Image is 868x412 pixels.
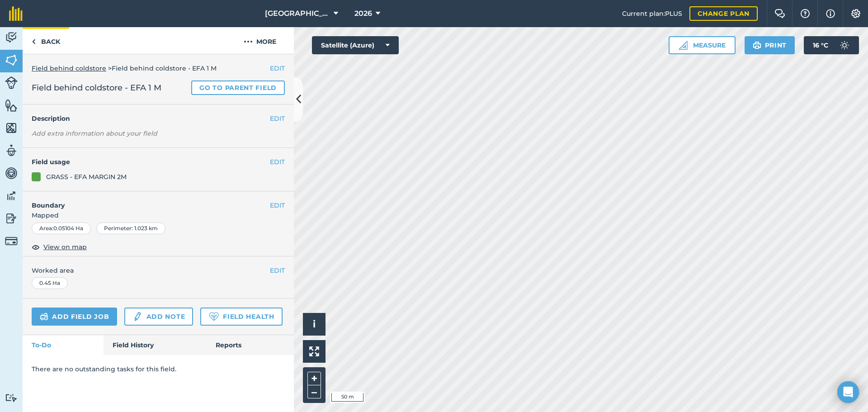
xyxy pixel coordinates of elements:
[32,81,161,94] span: Field behind coldstore - EFA 1 M
[5,99,18,112] img: svg+xml;base64,PHN2ZyB4bWxucz0iaHR0cDovL3d3dy53My5vcmcvMjAwMC9zdmciIHdpZHRoPSI1NiIgaGVpZ2h0PSI2MC...
[354,8,372,19] span: 2026
[40,311,48,322] img: svg+xml;base64,PD94bWwgdmVyc2lvbj0iMS4wIiBlbmNvZGluZz0idXRmLTgiPz4KPCEtLSBHZW5lcmF0b3I6IEFkb2JlIE...
[5,189,18,203] img: svg+xml;base64,PD94bWwgdmVyc2lvbj0iMS4wIiBlbmNvZGluZz0idXRmLTgiPz4KPCEtLSBHZW5lcmF0b3I6IEFkb2JlIE...
[622,9,682,19] span: Current plan : PLUS
[270,265,285,275] button: EDIT
[5,235,18,247] img: svg+xml;base64,PD94bWwgdmVyc2lvbj0iMS4wIiBlbmNvZGluZz0idXRmLTgiPz4KPCEtLSBHZW5lcmF0b3I6IEFkb2JlIE...
[23,210,294,220] span: Mapped
[32,277,68,289] div: 0.45 Ha
[104,335,206,355] a: Field History
[132,311,142,322] img: svg+xml;base64,PD94bWwgdmVyc2lvbj0iMS4wIiBlbmNvZGluZz0idXRmLTgiPz4KPCEtLSBHZW5lcmF0b3I6IEFkb2JlIE...
[689,6,758,21] a: Change plan
[5,53,18,67] img: svg+xml;base64,PHN2ZyB4bWxucz0iaHR0cDovL3d3dy53My5vcmcvMjAwMC9zdmciIHdpZHRoPSI1NiIgaGVpZ2h0PSI2MC...
[46,172,127,182] div: GRASS - EFA MARGIN 2M
[312,36,399,54] button: Satellite (Azure)
[5,31,18,44] img: svg+xml;base64,PD94bWwgdmVyc2lvbj0iMS4wIiBlbmNvZGluZz0idXRmLTgiPz4KPCEtLSBHZW5lcmF0b3I6IEFkb2JlIE...
[850,9,861,18] img: A cog icon
[207,335,294,355] a: Reports
[32,364,285,374] p: There are no outstanding tasks for this field.
[200,308,282,326] a: Field Health
[23,27,69,54] a: Back
[309,346,319,356] img: Four arrows, one pointing top left, one top right, one bottom right and the last bottom left
[32,64,106,72] a: Field behind coldstore
[43,242,87,252] span: View on map
[23,335,104,355] a: To-Do
[32,63,285,73] div: > Field behind coldstore - EFA 1 M
[679,41,688,50] img: Ruler icon
[5,212,18,225] img: svg+xml;base64,PD94bWwgdmVyc2lvbj0iMS4wIiBlbmNvZGluZz0idXRmLTgiPz4KPCEtLSBHZW5lcmF0b3I6IEFkb2JlIE...
[270,200,285,210] button: EDIT
[265,8,330,19] span: [GEOGRAPHIC_DATA]
[270,114,285,123] button: EDIT
[124,308,193,326] a: Add note
[774,9,785,18] img: Two speech bubbles overlapping with the left bubble in the forefront
[244,36,253,47] img: svg+xml;base64,PHN2ZyB4bWxucz0iaHR0cDovL3d3dy53My5vcmcvMjAwMC9zdmciIHdpZHRoPSIyMCIgaGVpZ2h0PSIyNC...
[32,308,117,326] a: Add field job
[32,242,40,252] img: svg+xml;base64,PHN2ZyB4bWxucz0iaHR0cDovL3d3dy53My5vcmcvMjAwMC9zdmciIHdpZHRoPSIxOCIgaGVpZ2h0PSIyNC...
[800,9,811,18] img: A question mark icon
[303,313,325,336] button: i
[32,157,270,167] h4: Field usage
[5,166,18,180] img: svg+xml;base64,PD94bWwgdmVyc2lvbj0iMS4wIiBlbmNvZGluZz0idXRmLTgiPz4KPCEtLSBHZW5lcmF0b3I6IEFkb2JlIE...
[669,36,736,54] button: Measure
[5,393,18,402] img: svg+xml;base64,PD94bWwgdmVyc2lvbj0iMS4wIiBlbmNvZGluZz0idXRmLTgiPz4KPCEtLSBHZW5lcmF0b3I6IEFkb2JlIE...
[32,223,91,234] div: Area : 0.05104 Ha
[307,385,321,398] button: –
[23,191,270,210] h4: Boundary
[813,36,828,54] span: 16 ° C
[804,36,859,54] button: 16 °C
[5,144,18,157] img: svg+xml;base64,PD94bWwgdmVyc2lvbj0iMS4wIiBlbmNvZGluZz0idXRmLTgiPz4KPCEtLSBHZW5lcmF0b3I6IEFkb2JlIE...
[32,129,157,137] em: Add extra information about your field
[9,6,23,21] img: fieldmargin Logo
[837,381,859,403] div: Open Intercom Messenger
[96,223,165,234] div: Perimeter : 1.023 km
[226,27,294,54] button: More
[32,36,36,47] img: svg+xml;base64,PHN2ZyB4bWxucz0iaHR0cDovL3d3dy53My5vcmcvMjAwMC9zdmciIHdpZHRoPSI5IiBoZWlnaHQ9IjI0Ii...
[5,121,18,135] img: svg+xml;base64,PHN2ZyB4bWxucz0iaHR0cDovL3d3dy53My5vcmcvMjAwMC9zdmciIHdpZHRoPSI1NiIgaGVpZ2h0PSI2MC...
[32,242,87,252] button: View on map
[745,36,795,54] button: Print
[270,157,285,167] button: EDIT
[32,265,285,275] span: Worked area
[826,8,835,19] img: svg+xml;base64,PHN2ZyB4bWxucz0iaHR0cDovL3d3dy53My5vcmcvMjAwMC9zdmciIHdpZHRoPSIxNyIgaGVpZ2h0PSIxNy...
[191,81,285,95] a: Go to parent field
[32,114,285,123] h4: Description
[753,40,761,51] img: svg+xml;base64,PHN2ZyB4bWxucz0iaHR0cDovL3d3dy53My5vcmcvMjAwMC9zdmciIHdpZHRoPSIxOSIgaGVpZ2h0PSIyNC...
[313,318,316,330] span: i
[307,372,321,385] button: +
[835,36,854,54] img: svg+xml;base64,PD94bWwgdmVyc2lvbj0iMS4wIiBlbmNvZGluZz0idXRmLTgiPz4KPCEtLSBHZW5lcmF0b3I6IEFkb2JlIE...
[270,63,285,73] button: EDIT
[5,76,18,89] img: svg+xml;base64,PD94bWwgdmVyc2lvbj0iMS4wIiBlbmNvZGluZz0idXRmLTgiPz4KPCEtLSBHZW5lcmF0b3I6IEFkb2JlIE...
